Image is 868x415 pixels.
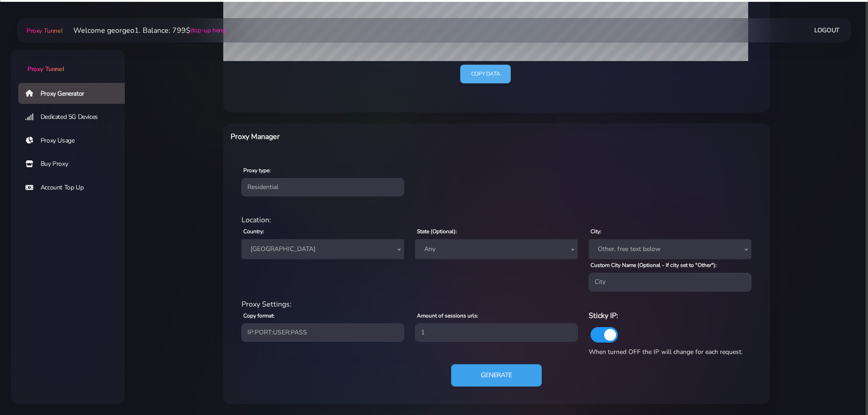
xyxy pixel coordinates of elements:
[18,130,132,151] a: Proxy Usage
[243,312,275,320] label: Copy format:
[26,26,62,35] span: Proxy Tunnel
[824,371,857,404] iframe: Webchat Widget
[417,312,478,320] label: Amount of sessions urls:
[190,26,226,35] a: (top-up here)
[591,261,717,269] label: Custom City Name (Optional - If city set to "Other"):
[451,364,542,386] button: Generate
[415,239,578,259] span: Any
[589,348,743,356] span: When turned OFF the IP will change for each request.
[25,23,62,38] a: Proxy Tunnel
[594,243,746,256] span: Other, free text below
[236,299,757,310] div: Proxy Settings:
[18,154,132,174] a: Buy Proxy
[231,131,536,143] h6: Proxy Manager
[18,83,132,104] a: Proxy Generator
[243,166,271,174] label: Proxy type:
[814,22,840,39] a: Logout
[18,177,132,198] a: Account Top Up
[11,50,125,74] a: Proxy Tunnel
[27,65,64,73] span: Proxy Tunnel
[421,243,572,256] span: Any
[236,215,757,225] div: Location:
[591,227,601,236] label: City:
[62,25,226,36] li: Welcome georgeo1. Balance: 799$
[18,107,132,128] a: Dedicated 5G Devices
[247,243,399,256] span: United States of America
[241,239,404,259] span: United States of America
[460,65,511,83] a: Copy data
[417,227,457,236] label: State (Optional):
[243,227,264,236] label: Country:
[589,239,751,259] span: Other, free text below
[589,273,751,291] input: City
[589,310,751,322] h6: Sticky IP:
